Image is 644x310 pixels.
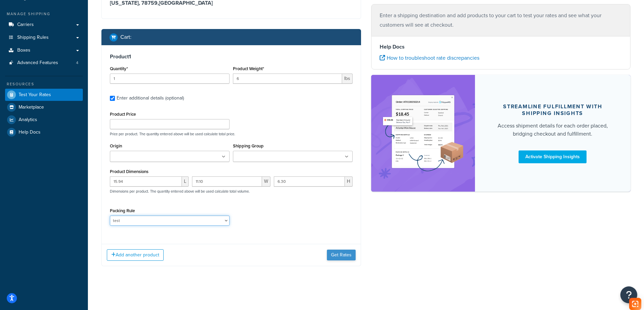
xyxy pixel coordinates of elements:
label: Product Weight* [233,66,264,71]
img: feature-image-si-e24932ea9b9fcd0ff835db86be1ff8d589347e8876e1638d903ea230a36726be.png [381,85,465,181]
p: Enter a shipping destination and add products to your cart to test your rates and see what your c... [380,11,622,30]
div: Enter additional details (optional) [117,93,184,103]
div: Resources [5,81,83,87]
a: Analytics [5,114,83,126]
a: Boxes [5,44,83,57]
h2: Cart : [120,34,132,40]
p: Price per product. The quantity entered above will be used calculate total price. [108,132,354,136]
span: Marketplace [19,105,44,110]
a: Help Docs [5,126,83,138]
div: Access shipment details for each order placed, bridging checkout and fulfillment. [491,122,615,138]
label: Product Price [110,112,136,117]
span: W [262,176,270,187]
span: Test Your Rates [19,92,51,98]
a: Carriers [5,19,83,31]
label: Origin [110,143,122,148]
span: 4 [76,60,78,66]
span: Analytics [19,117,37,123]
span: L [182,176,189,187]
button: Add another product [107,249,164,261]
h3: Product 1 [110,53,353,60]
span: Help Docs [19,130,41,135]
button: Open Resource Center [620,286,637,303]
input: Enter additional details (optional) [110,96,115,101]
h4: Help Docs [380,43,622,51]
label: Quantity* [110,66,128,71]
a: Shipping Rules [5,31,83,44]
a: Activate Shipping Insights [519,150,587,163]
span: Carriers [17,22,34,28]
div: Manage Shipping [5,11,83,17]
span: H [345,176,353,187]
span: lbs [342,74,353,84]
label: Packing Rule [110,208,135,213]
a: Advanced Features4 [5,57,83,69]
p: Dimensions per product. The quantity entered above will be used calculate total volume. [108,189,250,194]
input: 0.00 [233,74,342,84]
span: Boxes [17,48,30,53]
a: How to troubleshoot rate discrepancies [380,54,479,62]
span: Shipping Rules [17,35,49,40]
a: Marketplace [5,101,83,113]
span: Advanced Features [17,60,58,66]
label: Product Dimensions [110,169,148,174]
div: Streamline Fulfillment with Shipping Insights [491,103,615,117]
a: Test Your Rates [5,89,83,101]
li: Advanced Features [5,57,83,69]
input: 0 [110,74,230,84]
button: Get Rates [327,250,356,260]
label: Shipping Group [233,143,264,148]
